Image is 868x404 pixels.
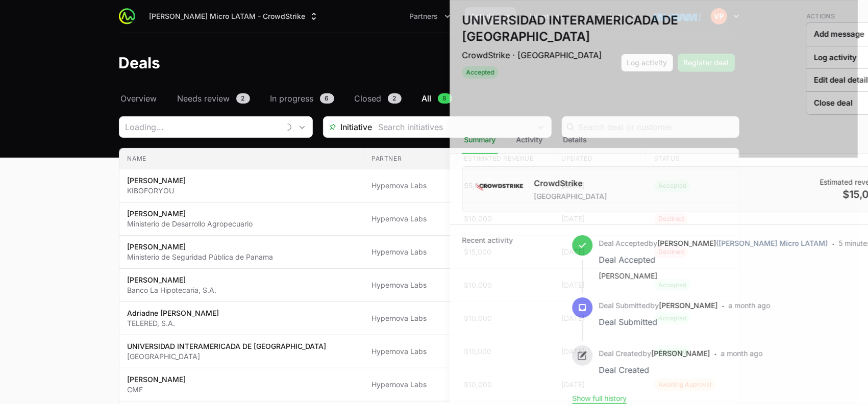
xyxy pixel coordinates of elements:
div: Deal Created [599,363,710,377]
img: CrowdStrike [475,177,524,197]
span: ([PERSON_NAME] Micro LATAM) [716,239,828,247]
span: Deal Accepted [599,239,649,247]
div: Details [561,127,589,154]
a: [PERSON_NAME] [659,301,717,310]
p: by [599,348,710,359]
div: Deal Submitted [599,315,717,329]
button: Show full history [572,394,627,403]
p: by [599,300,717,311]
span: · [722,299,724,329]
span: · [832,237,834,281]
time: a month ago [728,301,770,310]
h1: CrowdStrike [534,177,607,189]
span: Deal Submitted [599,301,650,310]
div: Activity [514,127,544,154]
a: [PERSON_NAME]([PERSON_NAME] Micro LATAM) [657,239,828,247]
a: [PERSON_NAME] [651,349,710,358]
p: by [599,238,828,248]
time: a month ago [721,349,762,358]
div: Summary [462,127,498,154]
p: [GEOGRAPHIC_DATA] [534,191,607,201]
dt: Recent activity [462,235,560,403]
h1: UNIVERSIDAD INTERAMERICADA DE [GEOGRAPHIC_DATA] [462,12,802,45]
p: [PERSON_NAME] [599,271,828,281]
span: Deal Created [599,349,642,358]
p: CrowdStrike · [GEOGRAPHIC_DATA] [462,49,802,61]
span: · [714,347,716,377]
div: Deal Accepted [599,252,828,267]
